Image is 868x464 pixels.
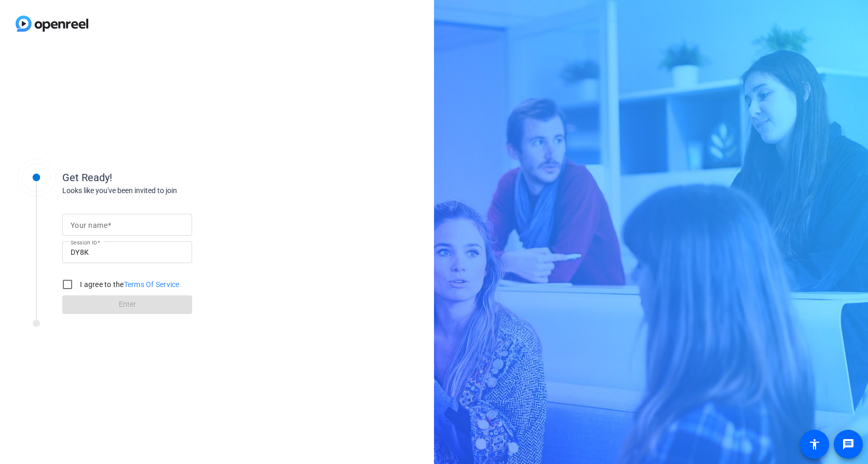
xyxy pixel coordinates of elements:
[808,438,821,451] mat-icon: accessibility
[124,280,180,289] a: Terms Of Service
[78,279,180,290] label: I agree to the
[71,221,107,229] mat-label: Your name
[62,185,270,196] div: Looks like you've been invited to join
[71,239,97,245] mat-label: Session ID
[62,170,270,185] div: Get Ready!
[842,438,855,451] mat-icon: message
